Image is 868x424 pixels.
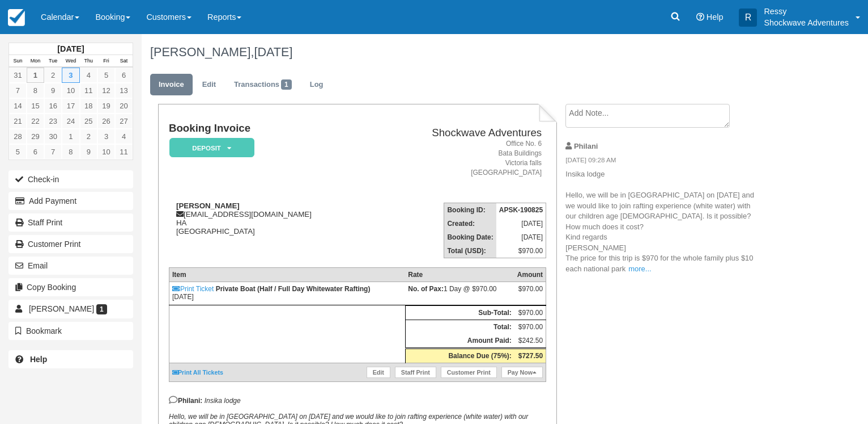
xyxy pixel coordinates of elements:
[517,285,543,302] div: $970.00
[565,169,756,274] p: Insika lodge Hello, we will be in [GEOGRAPHIC_DATA] on [DATE] and we would like to join rafting e...
[395,367,436,378] a: Staff Print
[9,83,27,98] a: 7
[444,230,496,244] th: Booking Date:
[574,142,598,150] strong: Philani
[739,9,757,27] div: R
[44,55,62,68] th: Tue
[80,114,97,129] a: 25
[80,98,97,114] a: 18
[44,83,62,98] a: 9
[628,265,651,273] a: more...
[565,156,756,168] em: [DATE] 09:28 AM
[115,144,133,159] a: 11
[80,144,97,159] a: 9
[405,320,514,334] th: Total:
[115,114,133,129] a: 27
[44,144,62,159] a: 7
[97,98,115,114] a: 19
[8,192,133,210] button: Add Payment
[496,217,546,230] td: [DATE]
[44,129,62,144] a: 30
[172,285,214,293] a: Print Ticket
[501,367,543,378] a: Pay Now
[405,306,514,320] th: Sub-Total:
[62,98,79,114] a: 17
[115,98,133,114] a: 20
[97,68,115,83] a: 5
[444,217,496,230] th: Created:
[115,83,133,98] a: 13
[115,68,133,83] a: 6
[301,74,332,96] a: Log
[62,83,79,98] a: 10
[9,98,27,114] a: 14
[27,98,44,114] a: 15
[96,304,107,314] span: 1
[169,137,250,158] a: Deposit
[27,55,44,68] th: Mon
[405,282,514,305] td: 1 Day @ $970.00
[764,6,849,17] p: Ressy
[496,244,546,258] td: $970.00
[115,129,133,144] a: 4
[169,201,375,236] div: [EMAIL_ADDRESS][DOMAIN_NAME] HA [GEOGRAPHIC_DATA]
[281,79,292,90] span: 1
[29,304,94,313] span: [PERSON_NAME]
[172,369,223,376] a: Print All Tickets
[62,68,79,83] a: 3
[97,114,115,129] a: 26
[405,334,514,349] th: Amount Paid:
[9,114,27,129] a: 21
[514,268,546,282] th: Amount
[405,349,514,363] th: Balance Due (75%):
[176,201,240,210] strong: [PERSON_NAME]
[169,282,405,305] td: [DATE]
[27,144,44,159] a: 6
[367,367,390,378] a: Edit
[8,350,133,368] a: Help
[444,203,496,217] th: Booking ID:
[169,268,405,282] th: Item
[254,45,292,59] span: [DATE]
[44,68,62,83] a: 2
[80,55,97,68] th: Thu
[97,83,115,98] a: 12
[80,83,97,98] a: 11
[379,127,542,139] h2: Shockwave Adventures
[707,12,724,22] span: Help
[408,285,444,293] strong: No. of Pax
[27,129,44,144] a: 29
[9,55,27,68] th: Sun
[444,244,496,258] th: Total (USD):
[8,300,133,318] a: [PERSON_NAME] 1
[379,139,542,178] address: Office No. 6 Bata Buildings Victoria falls [GEOGRAPHIC_DATA]
[8,257,133,275] button: Email
[80,68,97,83] a: 4
[62,114,79,129] a: 24
[194,74,224,96] a: Edit
[150,74,193,96] a: Invoice
[8,9,25,26] img: checkfront-main-nav-mini-logo.png
[169,397,202,405] strong: Philani:
[57,44,84,53] strong: [DATE]
[44,114,62,129] a: 23
[441,367,497,378] a: Customer Print
[764,17,849,28] p: Shockwave Adventures
[115,55,133,68] th: Sat
[518,352,543,360] strong: $727.50
[9,144,27,159] a: 5
[80,129,97,144] a: 2
[27,83,44,98] a: 8
[9,68,27,83] a: 31
[27,114,44,129] a: 22
[62,55,79,68] th: Wed
[8,278,133,296] button: Copy Booking
[9,129,27,144] a: 28
[8,213,133,232] a: Staff Print
[216,285,371,293] strong: Private Boat (Half / Full Day Whitewater Rafting)
[169,123,375,135] h1: Booking Invoice
[499,206,543,214] strong: APSK-190825
[514,334,546,349] td: $242.50
[62,129,79,144] a: 1
[696,13,704,21] i: Help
